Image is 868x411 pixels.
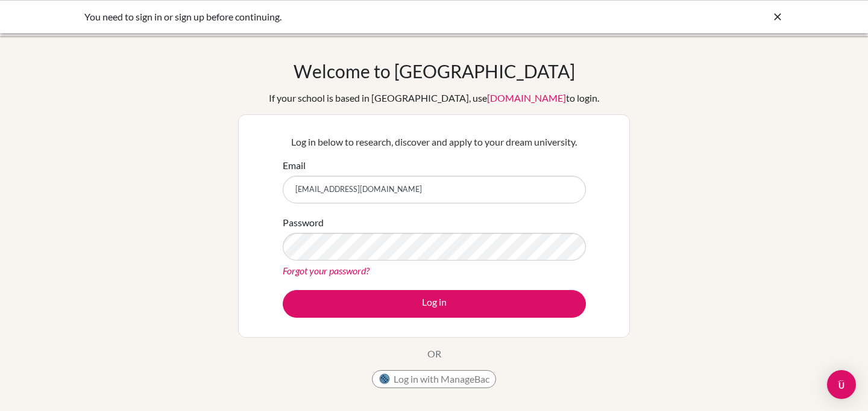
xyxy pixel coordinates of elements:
p: Log in below to research, discover and apply to your dream university. [283,135,586,149]
a: [DOMAIN_NAME] [487,92,566,104]
button: Log in with ManageBac [372,370,496,388]
label: Password [283,215,324,230]
div: Open Intercom Messenger [827,370,856,399]
a: Forgot your password? [283,265,370,276]
p: OR [427,347,441,361]
div: You need to sign in or sign up before continuing. [84,10,603,24]
label: Email [283,158,306,173]
button: Log in [283,290,586,318]
h1: Welcome to [GEOGRAPHIC_DATA] [294,60,575,82]
div: If your school is based in [GEOGRAPHIC_DATA], use to login. [269,91,599,105]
